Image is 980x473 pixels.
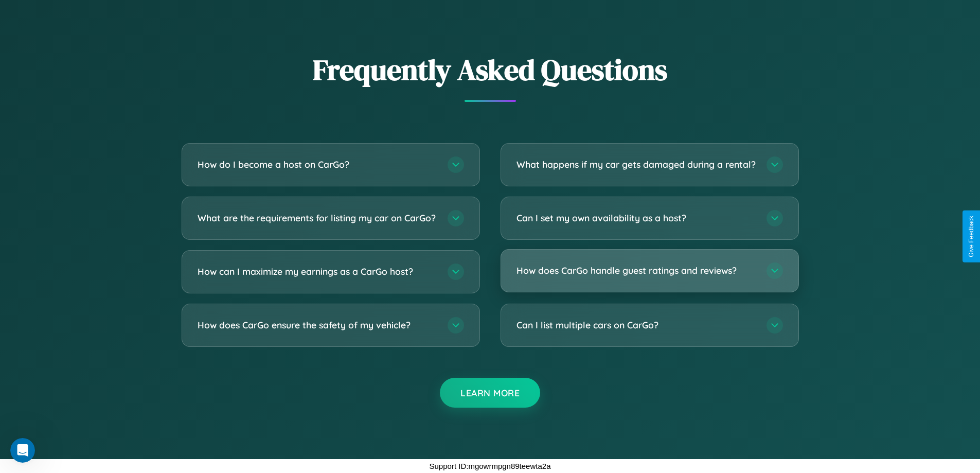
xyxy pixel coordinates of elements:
[182,50,799,90] h2: Frequently Asked Questions
[516,212,756,224] h3: Can I set my own availability as a host?
[198,212,437,224] h3: What are the requirements for listing my car on CarGo?
[516,264,756,277] h3: How does CarGo handle guest ratings and reviews?
[10,438,35,463] iframe: Intercom live chat
[198,319,437,331] h3: How does CarGo ensure the safety of my vehicle?
[968,216,975,257] div: Give Feedback
[198,265,437,278] h3: How can I maximize my earnings as a CarGo host?
[198,158,437,171] h3: How do I become a host on CarGo?
[430,459,551,473] p: Support ID: mgowrmpgn89teewta2a
[516,319,756,331] h3: Can I list multiple cars on CarGo?
[440,378,540,408] button: Learn More
[516,158,756,171] h3: What happens if my car gets damaged during a rental?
